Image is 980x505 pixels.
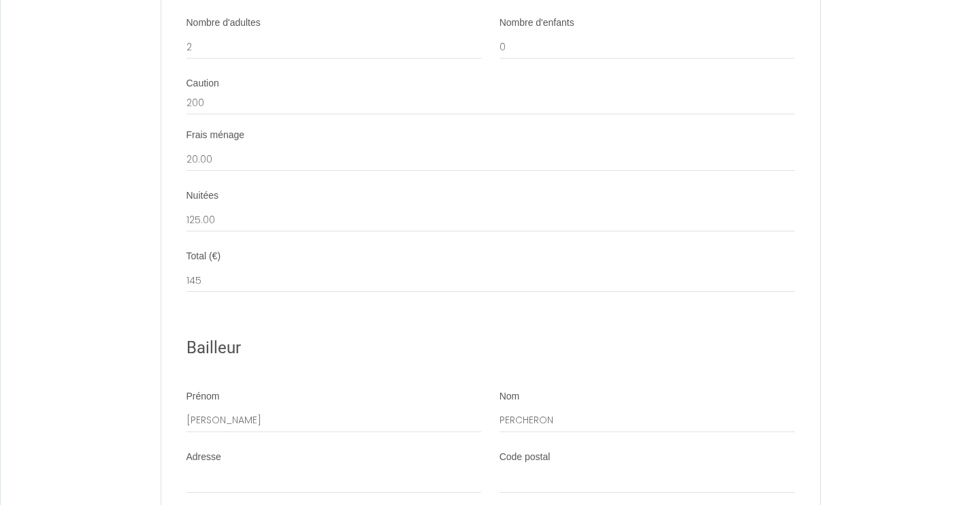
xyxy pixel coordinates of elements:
label: Nom [500,390,520,404]
h2: Bailleur [186,335,795,361]
label: Total (€) [186,250,221,263]
label: Prénom [186,390,220,404]
label: Nombre d'adultes [186,16,261,30]
label: Frais ménage [186,129,245,142]
label: Nombre d'enfants [500,16,574,30]
label: Nuitées [186,189,218,203]
label: Adresse [186,451,221,464]
label: Code postal [500,451,551,464]
div: Caution [186,77,795,91]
